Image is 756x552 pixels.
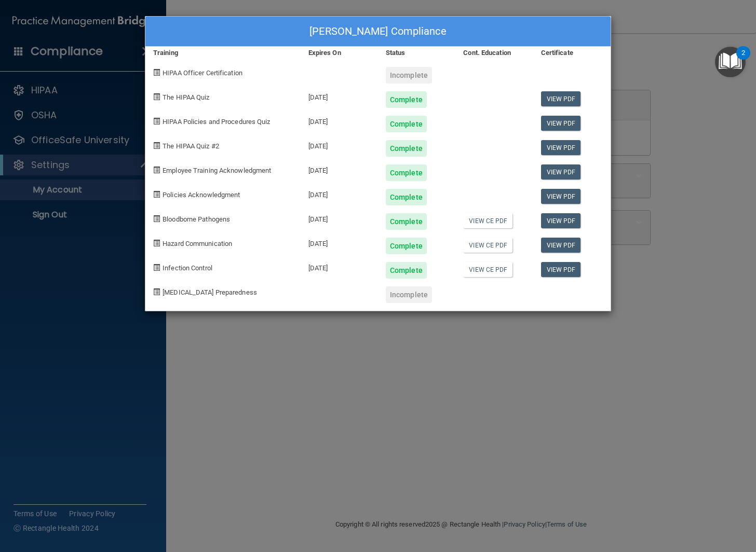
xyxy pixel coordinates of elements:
div: Complete [386,262,427,279]
div: Complete [386,189,427,205]
div: Complete [386,116,427,132]
a: View CE PDF [463,262,512,277]
div: Incomplete [386,286,432,303]
a: View CE PDF [463,238,512,253]
div: Expires On [301,47,378,59]
div: [DATE] [301,254,378,279]
div: [PERSON_NAME] Compliance [145,17,611,47]
div: [DATE] [301,108,378,132]
span: Policies Acknowledgment [163,191,240,199]
div: Complete [386,213,427,230]
div: Complete [386,164,427,181]
span: Employee Training Acknowledgment [163,167,271,174]
a: View PDF [541,213,581,228]
span: HIPAA Officer Certification [163,69,242,77]
span: Infection Control [163,264,212,272]
a: View PDF [541,238,581,253]
a: View PDF [541,262,581,277]
div: [DATE] [301,205,378,230]
span: The HIPAA Quiz [163,93,209,101]
div: Incomplete [386,67,432,84]
div: [DATE] [301,84,378,108]
div: [DATE] [301,181,378,205]
div: Complete [386,238,427,254]
a: View PDF [541,91,581,106]
div: Complete [386,91,427,108]
div: Cont. Education [455,47,533,59]
div: [DATE] [301,132,378,157]
a: View PDF [541,189,581,204]
div: [DATE] [301,157,378,181]
button: Open Resource Center, 2 new notifications [715,47,746,77]
a: View PDF [541,116,581,131]
span: [MEDICAL_DATA] Preparedness [163,288,257,296]
div: Training [145,47,301,59]
a: View PDF [541,164,581,180]
span: HIPAA Policies and Procedures Quiz [163,118,270,126]
div: [DATE] [301,230,378,254]
a: View PDF [541,140,581,155]
span: Bloodborne Pathogens [163,215,230,223]
span: Hazard Communication [163,240,232,247]
span: The HIPAA Quiz #2 [163,142,219,150]
div: Certificate [533,47,611,59]
div: Complete [386,140,427,157]
div: 2 [741,53,745,66]
div: Status [378,47,455,59]
a: View CE PDF [463,213,512,228]
iframe: Drift Widget Chat Controller [576,478,744,520]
